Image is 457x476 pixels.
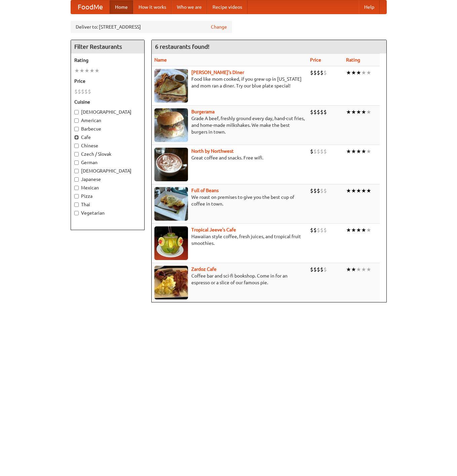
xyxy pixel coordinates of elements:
[81,88,84,95] li: $
[74,194,79,198] input: Pizza
[154,154,305,161] p: Great coffee and snacks. Free wifi.
[361,187,366,194] li: ★
[74,142,141,149] label: Chinese
[74,99,141,105] h5: Cuisine
[310,226,313,234] li: $
[366,226,371,234] li: ★
[313,108,317,116] li: $
[84,88,88,95] li: $
[74,134,141,141] label: Cafe
[74,144,79,148] input: Chinese
[366,266,371,273] li: ★
[346,226,351,234] li: ★
[323,108,327,116] li: $
[313,226,317,234] li: $
[323,187,327,194] li: $
[78,88,81,95] li: $
[74,135,79,140] input: Cafe
[74,169,79,173] input: [DEMOGRAPHIC_DATA]
[71,0,110,14] a: FoodMe
[74,78,141,84] h5: Price
[74,151,141,157] label: Czech / Slovak
[191,70,244,75] a: [PERSON_NAME]'s Diner
[346,108,351,116] li: ★
[79,67,84,74] li: ★
[84,67,89,74] li: ★
[74,57,141,64] h5: Rating
[313,148,317,155] li: $
[74,184,141,191] label: Mexican
[361,69,366,76] li: ★
[154,266,188,299] img: zardoz.jpg
[356,108,361,116] li: ★
[191,266,217,272] a: Zardoz Cafe
[366,69,371,76] li: ★
[351,266,356,273] li: ★
[74,88,78,95] li: $
[74,159,141,166] label: German
[313,187,317,194] li: $
[320,266,323,273] li: $
[320,226,323,234] li: $
[191,109,215,114] a: Burgerama
[361,226,366,234] li: ★
[71,40,144,53] h4: Filter Restaurants
[310,266,313,273] li: $
[74,177,79,182] input: Japanese
[346,69,351,76] li: ★
[133,0,172,14] a: How it works
[74,125,141,132] label: Barbecue
[366,148,371,155] li: ★
[320,187,323,194] li: $
[310,69,313,76] li: $
[351,69,356,76] li: ★
[346,57,360,63] a: Rating
[351,108,356,116] li: ★
[356,226,361,234] li: ★
[74,109,141,115] label: [DEMOGRAPHIC_DATA]
[323,69,327,76] li: $
[351,187,356,194] li: ★
[346,266,351,273] li: ★
[155,43,210,50] ng-pluralize: 6 restaurants found!
[361,148,366,155] li: ★
[191,188,219,193] a: Full of Beans
[313,266,317,273] li: $
[346,187,351,194] li: ★
[154,57,167,63] a: Name
[110,0,133,14] a: Home
[356,187,361,194] li: ★
[211,24,227,30] a: Change
[323,266,327,273] li: $
[313,69,317,76] li: $
[74,117,141,124] label: American
[154,69,188,103] img: sallys.jpg
[154,233,305,247] p: Hawaiian style coffee, fresh juices, and tropical fruit smoothies.
[74,176,141,183] label: Japanese
[74,118,79,123] input: American
[191,148,234,154] a: North by Northwest
[74,203,79,207] input: Thai
[88,88,91,95] li: $
[154,108,188,142] img: burgerama.jpg
[317,187,320,194] li: $
[346,148,351,155] li: ★
[71,21,232,33] div: Deliver to: [STREET_ADDRESS]
[317,108,320,116] li: $
[154,194,305,207] p: We roast on premises to give you the best cup of coffee in town.
[351,226,356,234] li: ★
[74,186,79,190] input: Mexican
[356,69,361,76] li: ★
[94,67,100,74] li: ★
[310,57,321,63] a: Price
[74,210,141,216] label: Vegetarian
[356,266,361,273] li: ★
[154,76,305,89] p: Food like mom cooked, if you grew up in [US_STATE] and mom ran a diner. Try our blue plate special!
[310,187,313,194] li: $
[74,201,141,208] label: Thai
[356,148,361,155] li: ★
[74,127,79,131] input: Barbecue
